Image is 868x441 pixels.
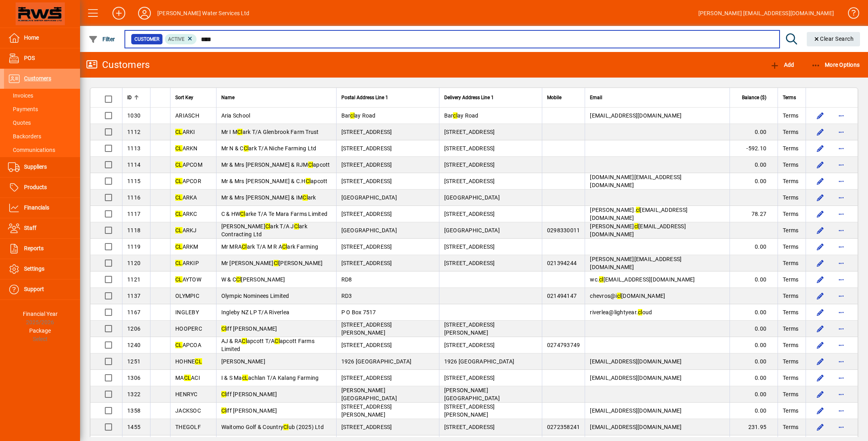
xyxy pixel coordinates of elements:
[294,223,299,229] em: Cl
[730,403,778,419] td: 0.00
[4,48,80,68] a: POS
[814,257,827,269] button: Edit
[814,273,827,286] button: Edit
[444,260,495,266] span: [STREET_ADDRESS]
[444,387,500,401] span: [PERSON_NAME][GEOGRAPHIC_DATA]
[221,93,235,102] span: Name
[175,227,197,233] span: ARKJ
[175,325,202,332] span: HOOPERC
[590,309,652,315] span: riverlea@lightyear. oud
[730,173,778,190] td: 0.00
[341,112,376,119] span: Bar ay Road
[4,116,80,130] a: Quotes
[783,374,798,382] span: Terms
[240,211,245,217] em: Cl
[783,161,798,169] span: Terms
[175,260,182,266] em: CL
[341,375,392,381] span: [STREET_ADDRESS]
[127,129,140,135] span: 1112
[590,207,688,221] span: [PERSON_NAME]. [EMAIL_ADDRESS][DOMAIN_NAME]
[24,75,51,82] span: Customers
[698,7,834,20] div: [PERSON_NAME] [EMAIL_ADDRESS][DOMAIN_NAME]
[835,142,848,155] button: More options
[127,93,145,102] div: ID
[341,93,388,102] span: Postal Address Line 1
[221,162,330,168] span: Mr & Mrs [PERSON_NAME] & RJM apcott
[341,321,392,336] span: [STREET_ADDRESS][PERSON_NAME]
[444,321,495,336] span: [STREET_ADDRESS][PERSON_NAME]
[835,388,848,401] button: More options
[8,92,33,99] span: Invoices
[221,424,324,430] span: Waitomo Golf & Country ub (2025) Ltd
[24,164,47,170] span: Suppliers
[730,386,778,403] td: 0.00
[175,424,201,430] span: THEGOLF
[165,34,197,44] mat-chip: Activation Status: Active
[814,388,827,401] button: Edit
[86,32,117,46] button: Filter
[341,129,392,135] span: [STREET_ADDRESS]
[221,293,289,299] span: Olympic Nominees Limited
[175,194,197,201] span: ARKA
[783,390,798,398] span: Terms
[730,353,778,370] td: 0.00
[175,93,193,102] span: Sort Key
[444,162,495,168] span: [STREET_ADDRESS]
[783,128,798,136] span: Terms
[175,243,198,250] span: ARKM
[835,306,848,319] button: More options
[835,289,848,302] button: More options
[599,276,603,283] em: cl
[770,62,794,68] span: Add
[175,211,182,217] em: CL
[444,375,495,381] span: [STREET_ADDRESS]
[835,371,848,384] button: More options
[814,355,827,368] button: Edit
[175,227,182,233] em: CL
[444,93,494,102] span: Delivery Address Line 1
[814,306,827,319] button: Edit
[590,93,725,102] div: Email
[242,338,247,344] em: Cl
[835,273,848,286] button: More options
[783,423,798,431] span: Terms
[730,140,778,157] td: -592.10
[341,162,392,168] span: [STREET_ADDRESS]
[4,178,80,198] a: Products
[24,184,47,190] span: Products
[221,112,251,119] span: Aria School
[453,112,457,119] em: cl
[814,158,827,171] button: Edit
[23,311,58,317] span: Financial Year
[341,309,376,315] span: P O Box 7517
[283,424,289,430] em: Cl
[835,355,848,368] button: More options
[590,358,682,365] span: [EMAIL_ADDRESS][DOMAIN_NAME]
[783,292,798,300] span: Terms
[341,387,397,401] span: [PERSON_NAME][GEOGRAPHIC_DATA]
[783,210,798,218] span: Terms
[221,276,285,283] span: W & C [PERSON_NAME]
[590,293,665,299] span: chevros@i [DOMAIN_NAME]
[175,243,182,250] em: CL
[811,62,860,68] span: More Options
[24,55,35,61] span: POS
[809,58,862,72] button: More Options
[127,325,140,332] span: 1206
[86,58,150,71] div: Customers
[783,357,798,365] span: Terms
[4,239,80,259] a: Reports
[127,424,140,430] span: 1455
[4,102,80,116] a: Payments
[590,407,682,414] span: [EMAIL_ADDRESS][DOMAIN_NAME]
[175,375,200,381] span: MA ACI
[783,177,798,185] span: Terms
[8,106,38,112] span: Payments
[730,124,778,140] td: 0.00
[730,239,778,255] td: 0.00
[221,358,265,365] span: [PERSON_NAME]
[590,424,682,430] span: [EMAIL_ADDRESS][DOMAIN_NAME]
[221,391,277,397] span: iff [PERSON_NAME]
[221,178,328,184] span: Mr & Mrs [PERSON_NAME] & C.H apcott
[783,243,798,251] span: Terms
